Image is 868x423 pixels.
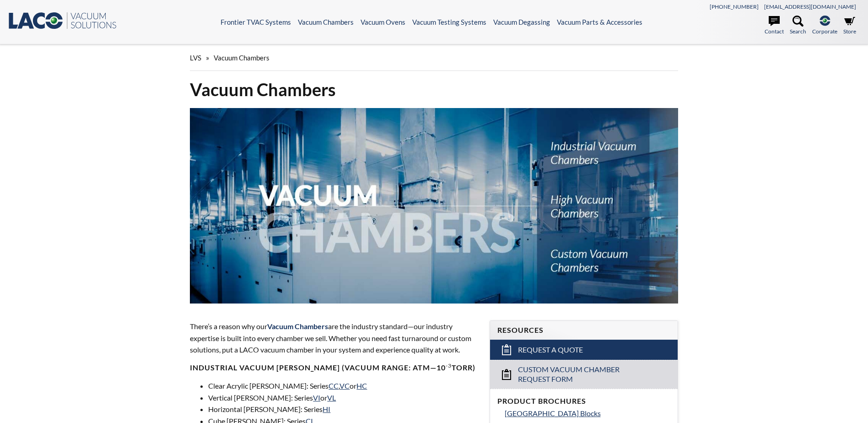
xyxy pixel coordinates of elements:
a: [PHONE_NUMBER] [710,3,759,10]
a: VL [327,393,336,402]
a: Vacuum Testing Systems [412,18,486,26]
a: [GEOGRAPHIC_DATA] Blocks [505,407,670,419]
a: Request a Quote [490,340,678,360]
h4: Industrial Vacuum [PERSON_NAME] (vacuum range: atm—10 Torr) [190,363,478,373]
a: VI [313,393,320,402]
a: HC [356,381,367,390]
a: Vacuum Ovens [361,18,405,26]
p: There’s a reason why our are the industry standard—our industry expertise is built into every cha... [190,320,478,356]
sup: -3 [446,362,452,369]
h4: Product Brochures [497,396,670,406]
span: Vacuum Chambers [267,322,328,331]
span: Vacuum Chambers [214,54,270,62]
div: » [190,45,678,71]
a: Vacuum Chambers [298,18,354,26]
span: [GEOGRAPHIC_DATA] Blocks [505,409,601,418]
a: Custom Vacuum Chamber Request Form [490,360,678,389]
span: Request a Quote [518,345,583,355]
a: Vacuum Parts & Accessories [557,18,642,26]
li: Vertical [PERSON_NAME]: Series or [208,392,478,404]
img: Vacuum Chambers [190,108,678,304]
span: LVS [190,54,201,62]
a: HI [323,405,330,413]
a: VC [340,381,350,390]
a: Vacuum Degassing [493,18,550,26]
a: Store [843,16,856,36]
span: Custom Vacuum Chamber Request Form [518,365,651,384]
h4: Resources [497,325,670,335]
a: Search [790,16,806,36]
li: Clear Acrylic [PERSON_NAME]: Series , or [208,380,478,392]
h1: Vacuum Chambers [190,78,678,101]
a: [EMAIL_ADDRESS][DOMAIN_NAME] [764,3,856,10]
a: Contact [765,16,784,36]
li: Horizontal [PERSON_NAME]: Series [208,403,478,415]
span: Corporate [812,27,837,36]
a: CC [329,381,339,390]
a: Frontier TVAC Systems [221,18,291,26]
